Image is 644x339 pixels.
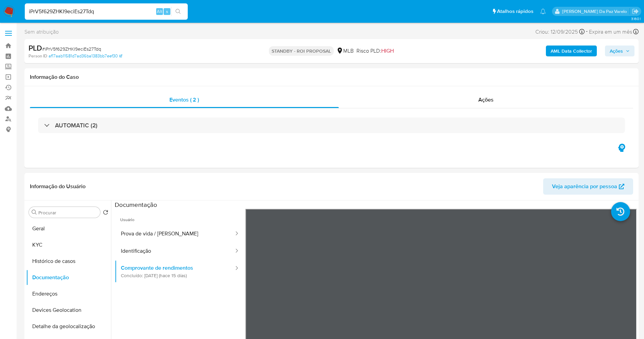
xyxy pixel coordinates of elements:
[478,96,494,104] span: Ações
[26,253,111,269] button: Histórico de casos
[381,47,394,55] span: HIGH
[543,178,633,195] button: Veja aparência por pessoa
[157,8,162,15] span: Alt
[26,220,111,237] button: Geral
[336,47,354,55] div: MLB
[169,96,199,104] span: Eventos ( 2 )
[29,53,47,59] b: Person ID
[497,8,533,15] span: Atalhos rápidos
[30,74,633,81] h1: Informação do Caso
[26,286,111,302] button: Endereços
[171,7,185,16] button: search-icon
[586,27,588,36] span: -
[610,46,623,56] span: Ações
[605,46,634,56] button: Ações
[24,28,59,36] span: Sem atribuição
[551,46,592,56] b: AML Data Collector
[32,210,37,215] button: Procurar
[38,210,97,216] input: Procurar
[49,53,122,59] a: af17aab11581d7ad36ba1383bb7eef30
[29,42,42,53] b: PLD
[562,8,629,15] p: patricia.varelo@mercadopago.com.br
[26,269,111,286] button: Documentação
[25,7,188,16] input: Pesquise usuários ou casos...
[546,46,597,56] button: AML Data Collector
[26,237,111,253] button: KYC
[30,183,86,190] h1: Informação do Usuário
[26,302,111,318] button: Devices Geolocation
[632,8,639,15] a: Sair
[589,28,632,36] span: Expira em um mês
[540,8,546,14] a: Notificações
[26,318,111,335] button: Detalhe da geolocalização
[269,46,334,56] p: STANDBY - ROI PROPOSAL
[55,122,97,129] h3: AUTOMATIC (2)
[356,47,394,55] span: Risco PLD:
[38,118,625,133] div: AUTOMATIC (2)
[103,210,108,217] button: Retornar ao pedido padrão
[552,178,617,195] span: Veja aparência por pessoa
[535,27,585,36] div: Criou: 12/09/2025
[42,46,101,52] span: # iPrV5f629ZHKI9eciEs27Tdq
[166,8,168,15] span: s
